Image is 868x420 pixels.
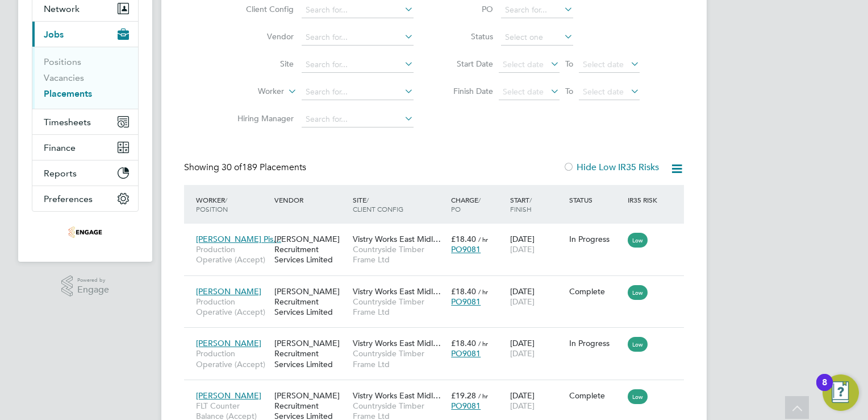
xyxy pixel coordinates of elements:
[507,332,566,364] div: [DATE]
[196,348,269,369] span: Production Operative (Accept)
[44,3,80,14] span: Network
[823,374,859,411] button: Open Resource Center, 8 new notifications
[32,22,138,47] button: Jobs
[196,244,269,265] span: Production Operative (Accept)
[302,57,414,73] input: Search for...
[510,244,535,254] span: [DATE]
[628,233,648,248] span: Low
[44,56,81,67] a: Positions
[507,385,566,417] div: [DATE]
[44,168,77,179] span: Reports
[451,286,476,297] span: £18.40
[44,29,64,40] span: Jobs
[478,235,488,244] span: / hr
[507,190,566,219] div: Start
[32,223,139,241] a: Go to home page
[478,392,488,400] span: / hr
[44,117,91,127] span: Timesheets
[272,228,350,271] div: [PERSON_NAME] Recruitment Services Limited
[219,86,284,97] label: Worker
[510,401,535,411] span: [DATE]
[628,389,648,404] span: Low
[451,234,476,244] span: £18.40
[228,4,294,14] label: Client Config
[563,162,659,173] label: Hide Low IR35 Risks
[302,30,414,46] input: Search for...
[503,87,544,97] span: Select date
[569,286,623,297] div: Complete
[228,59,294,69] label: Site
[510,348,535,359] span: [DATE]
[77,285,109,295] span: Engage
[583,87,624,97] span: Select date
[628,337,648,352] span: Low
[451,297,481,307] span: PO9081
[272,281,350,323] div: [PERSON_NAME] Recruitment Services Limited
[184,162,308,174] div: Showing
[193,384,684,394] a: [PERSON_NAME]FLT Counter Balance (Accept)[PERSON_NAME] Recruitment Services LimitedVistry Works E...
[583,59,624,69] span: Select date
[451,390,476,401] span: £19.28
[68,223,102,241] img: acceptrec-logo-retina.png
[822,382,827,397] div: 8
[451,401,481,411] span: PO9081
[478,287,488,296] span: / hr
[302,84,414,100] input: Search for...
[32,135,138,160] button: Finance
[442,86,493,96] label: Finish Date
[302,112,414,127] input: Search for...
[510,195,532,213] span: / Finish
[44,142,76,153] span: Finance
[569,390,623,401] div: Complete
[451,348,481,359] span: PO9081
[353,286,441,297] span: Vistry Works East Midl…
[353,338,441,348] span: Vistry Works East Midl…
[32,47,138,109] div: Jobs
[507,228,566,260] div: [DATE]
[569,338,623,348] div: In Progress
[510,297,535,307] span: [DATE]
[350,190,448,219] div: Site
[448,190,507,219] div: Charge
[503,59,544,69] span: Select date
[353,348,445,369] span: Countryside Timber Frame Ltd
[442,59,493,69] label: Start Date
[302,2,414,18] input: Search for...
[569,234,623,244] div: In Progress
[196,297,269,317] span: Production Operative (Accept)
[77,275,109,285] span: Powered by
[478,339,488,348] span: / hr
[32,109,138,134] button: Timesheets
[562,84,577,98] span: To
[196,234,281,244] span: [PERSON_NAME] Pis…
[61,275,110,297] a: Powered byEngage
[562,56,577,71] span: To
[32,160,138,186] button: Reports
[228,113,294,123] label: Hiring Manager
[44,193,93,204] span: Preferences
[566,190,625,210] div: Status
[625,190,664,210] div: IR35 Risk
[193,332,684,341] a: [PERSON_NAME]Production Operative (Accept)[PERSON_NAME] Recruitment Services LimitedVistry Works ...
[32,186,138,211] button: Preferences
[222,162,306,173] span: 189 Placements
[272,332,350,375] div: [PERSON_NAME] Recruitment Services Limited
[501,30,573,46] input: Select one
[451,338,476,348] span: £18.40
[353,195,403,213] span: / Client Config
[353,390,441,401] span: Vistry Works East Midl…
[628,285,648,300] span: Low
[196,338,261,348] span: [PERSON_NAME]
[193,280,684,290] a: [PERSON_NAME]Production Operative (Accept)[PERSON_NAME] Recruitment Services LimitedVistry Works ...
[442,31,493,42] label: Status
[196,195,228,213] span: / Position
[353,234,441,244] span: Vistry Works East Midl…
[196,286,261,297] span: [PERSON_NAME]
[442,4,493,14] label: PO
[353,297,445,317] span: Countryside Timber Frame Ltd
[507,281,566,312] div: [DATE]
[501,2,573,18] input: Search for...
[272,190,350,210] div: Vendor
[44,88,92,99] a: Placements
[222,162,242,173] span: 30 of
